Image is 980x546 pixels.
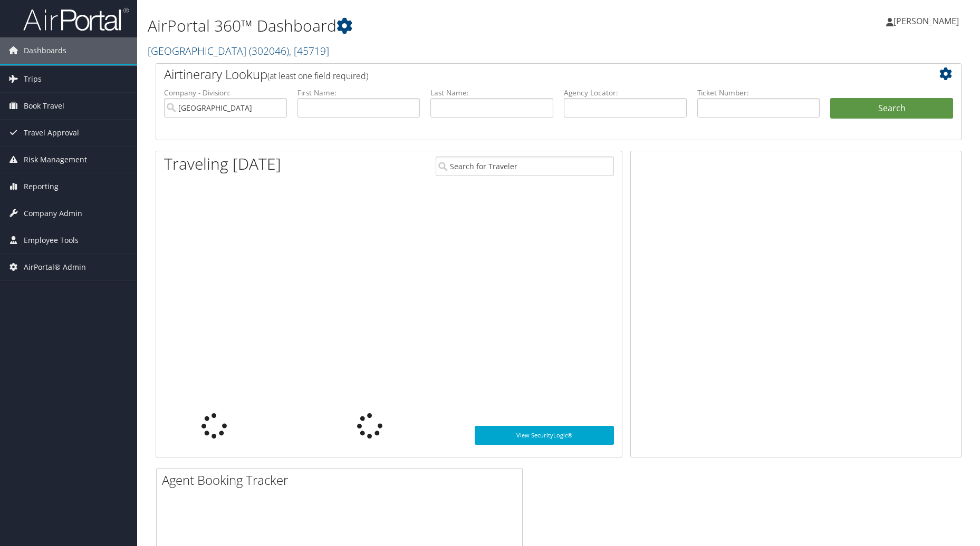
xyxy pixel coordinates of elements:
[164,153,281,175] h1: Traveling [DATE]
[430,87,553,98] label: Last Name:
[164,87,287,98] label: Company - Division:
[162,471,522,489] h2: Agent Booking Tracker
[475,426,614,445] a: View SecurityLogic®
[24,227,79,253] span: Employee Tools
[148,15,696,37] h1: AirPortal 360™ Dashboard
[24,66,42,92] span: Trips
[24,147,87,173] span: Risk Management
[24,120,79,146] span: Travel Approval
[886,5,969,37] a: [PERSON_NAME]
[24,254,86,280] span: AirPortal® Admin
[564,87,687,98] label: Agency Locator:
[23,7,129,32] img: airportal-logo.png
[164,65,886,83] h2: Airtinerary Lookup
[893,15,959,27] span: [PERSON_NAME]
[436,157,614,176] input: Search for Traveler
[24,93,64,119] span: Book Travel
[830,98,953,119] button: Search
[289,44,329,58] span: , [ 45719 ]
[24,173,59,200] span: Reporting
[24,37,66,64] span: Dashboards
[297,87,420,98] label: First Name:
[267,70,368,82] span: (at least one field required)
[697,87,820,98] label: Ticket Number:
[249,44,289,58] span: ( 302046 )
[24,200,82,227] span: Company Admin
[148,44,329,58] a: [GEOGRAPHIC_DATA]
